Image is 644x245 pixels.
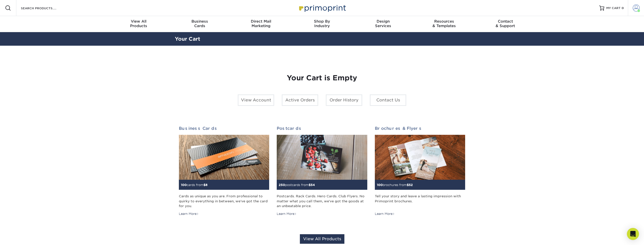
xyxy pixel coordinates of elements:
div: Learn More [277,212,297,216]
span: $ [204,183,206,187]
span: Resources [414,19,475,24]
h1: Your Cart is Empty [179,74,465,82]
div: Products [108,19,169,28]
span: $ [407,183,409,187]
span: 0 [622,6,624,10]
a: DesignServices [352,16,414,32]
a: Contact Us [370,94,406,106]
div: & Support [475,19,536,28]
a: Direct MailMarketing [230,16,292,32]
h2: Brochures & Flyers [375,126,465,131]
a: BusinessCards [169,16,230,32]
div: Cards as unique as you are. From professional to quirky to everything in between, we've got the c... [179,194,269,208]
div: Open Intercom Messenger [627,228,639,240]
a: Order History [326,94,362,106]
div: & Templates [414,19,475,28]
a: Resources& Templates [414,16,475,32]
input: SEARCH PRODUCTS..... [20,5,69,11]
span: Shop By [292,19,353,24]
a: Postcards 250postcards from$54 Postcards. Rack Cards. Hero Cards. Club Flyers. No matter what you... [277,126,367,216]
h2: Postcards [277,126,367,131]
div: Services [352,19,414,28]
span: 100 [181,183,187,187]
a: Contact& Support [475,16,536,32]
small: cards from [181,183,208,187]
div: Learn More [179,212,199,216]
img: Primoprint [297,3,347,13]
span: 250 [279,183,285,187]
span: View All [108,19,169,24]
div: Industry [292,19,353,28]
small: postcards from [279,183,315,187]
h2: Business Cards [179,126,269,131]
span: Direct Mail [230,19,292,24]
div: Cards [169,19,230,28]
div: Tell your story and leave a lasting impression with Primoprint brochures. [375,194,465,208]
a: Active Orders [282,94,318,106]
span: MY CART [606,6,621,10]
span: Business [169,19,230,24]
img: Brochures & Flyers [375,135,465,180]
a: View Account [238,94,274,106]
span: 8 [206,183,208,187]
span: $ [309,183,311,187]
a: Shop ByIndustry [292,16,353,32]
small: brochures from [377,183,413,187]
a: View AllProducts [108,16,169,32]
iframe: Google Customer Reviews [1,230,43,243]
a: Your Cart [175,36,200,42]
img: Business Cards [179,135,269,180]
a: Business Cards 100cards from$8 Cards as unique as you are. From professional to quirky to everyth... [179,126,269,216]
div: Learn More [375,212,395,216]
span: 54 [311,183,315,187]
span: Contact [475,19,536,24]
div: Postcards. Rack Cards. Hero Cards. Club Flyers. No matter what you call them, we've got the goods... [277,194,367,208]
div: Marketing [230,19,292,28]
span: Design [352,19,414,24]
img: Postcards [277,135,367,180]
span: 52 [409,183,413,187]
a: View All Products [300,234,344,244]
span: 100 [377,183,383,187]
a: Brochures & Flyers 100brochures from$52 Tell your story and leave a lasting impression with Primo... [375,126,465,216]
